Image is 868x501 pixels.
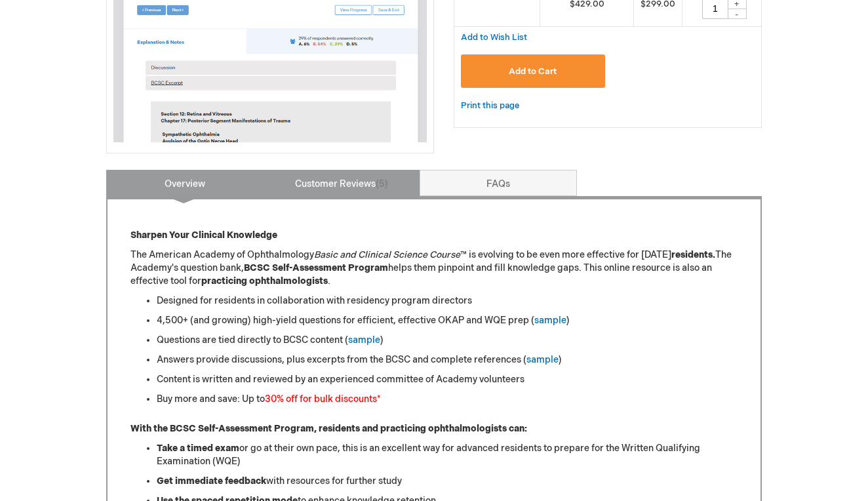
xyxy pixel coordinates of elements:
[671,249,715,260] strong: residents.
[157,393,738,406] li: Buy more and save: Up to
[157,475,738,488] li: with resources for further study
[376,178,388,190] span: 5
[526,354,559,365] a: sample
[314,249,460,260] em: Basic and Clinical Science Course
[265,393,377,405] font: 30% off for bulk discounts
[244,262,388,273] strong: BCSC Self-Assessment Program
[461,54,605,88] button: Add to Cart
[727,9,747,19] div: -
[130,423,527,434] strong: With the BCSC Self-Assessment Program, residents and practicing ophthalmologists can:
[157,475,266,487] strong: Get immediate feedback
[263,170,420,196] a: Customer Reviews5
[157,294,738,308] li: Designed for residents in collaboration with residency program directors
[509,66,557,77] span: Add to Cart
[348,334,380,346] a: sample
[157,334,738,347] li: Questions are tied directly to BCSC content ( )
[106,170,264,196] a: Overview
[130,249,738,288] p: The American Academy of Ophthalmology ™ is evolving to be even more effective for [DATE] The Acad...
[157,373,738,386] li: Content is written and reviewed by an experienced committee of Academy volunteers
[157,442,738,468] li: or go at their own pace, this is an excellent way for advanced residents to prepare for the Writt...
[157,353,738,367] li: Answers provide discussions, plus excerpts from the BCSC and complete references ( )
[420,170,577,196] a: FAQs
[534,315,566,326] a: sample
[157,314,738,327] li: 4,500+ (and growing) high-yield questions for efficient, effective OKAP and WQE prep ( )
[201,275,328,287] strong: practicing ophthalmologists
[130,230,277,241] strong: Sharpen Your Clinical Knowledge
[461,32,527,43] span: Add to Wish List
[461,98,519,114] a: Print this page
[157,443,239,454] strong: Take a timed exam
[461,31,527,43] a: Add to Wish List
